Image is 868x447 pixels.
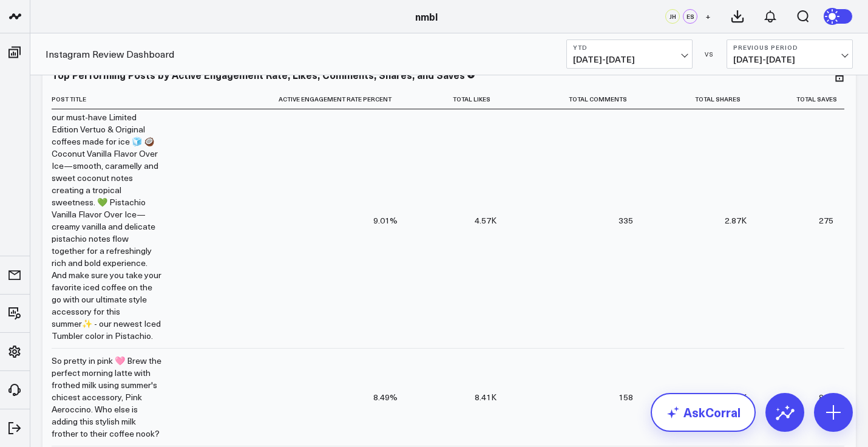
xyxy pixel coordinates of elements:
[727,39,853,69] button: Previous Period[DATE]-[DATE]
[573,44,686,51] b: YTD
[733,44,846,51] b: Previous Period
[52,89,173,109] th: Post Title
[373,214,398,227] div: 9.01%
[819,214,833,227] div: 275
[725,391,747,403] div: 1.95K
[644,89,758,109] th: Total Shares
[415,10,438,23] a: nmbl
[725,214,747,227] div: 2.87K
[683,9,697,24] div: ES
[619,391,633,403] div: 158
[409,89,507,109] th: Total Likes
[619,214,633,227] div: 335
[573,55,686,64] span: [DATE] - [DATE]
[507,89,644,109] th: Total Comments
[651,393,756,432] a: AskCorral
[819,391,833,403] div: 826
[52,99,162,342] div: Refresh your summer with our must-have Limited Edition Vertuo & Original coffees made for ice 🧊 🥥...
[52,355,162,440] div: So pretty in pink 🩷 Brew the perfect morning latte with frothed milk using summer's chicest acces...
[733,55,846,64] span: [DATE] - [DATE]
[699,50,721,58] div: VS
[373,391,398,403] div: 8.49%
[705,12,711,21] span: +
[46,47,174,61] a: Instagram Review Dashboard
[475,391,497,403] div: 8.41K
[173,89,409,109] th: Active Engagement Rate Percent
[566,39,693,69] button: YTD[DATE]-[DATE]
[475,214,497,227] div: 4.57K
[665,9,680,24] div: JH
[700,9,715,24] button: +
[758,89,844,109] th: Total Saves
